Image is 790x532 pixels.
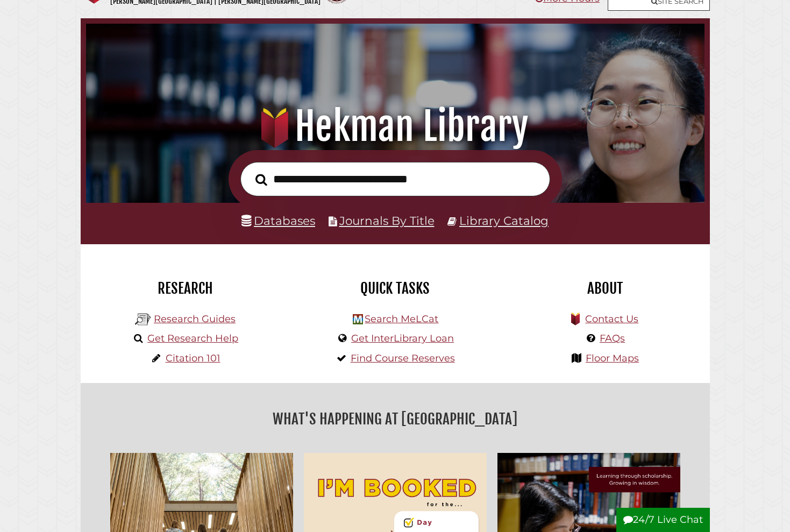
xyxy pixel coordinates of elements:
h1: Hekman Library [98,103,693,150]
h2: About [508,279,702,297]
img: Hekman Library Logo [353,314,363,324]
a: Find Course Reserves [351,352,455,364]
a: FAQs [600,332,625,344]
h2: What's Happening at [GEOGRAPHIC_DATA] [89,407,702,431]
a: Contact Us [585,313,638,325]
h2: Research [89,279,282,297]
a: Databases [241,214,315,228]
button: Search [250,171,273,189]
img: Hekman Library Logo [135,311,151,328]
a: Journals By Title [339,214,435,228]
i: Search [255,173,267,186]
h2: Quick Tasks [298,279,492,297]
a: Search MeLCat [365,313,438,325]
a: Get InterLibrary Loan [351,332,454,344]
a: Citation 101 [166,352,220,364]
a: Get Research Help [147,332,238,344]
a: Floor Maps [586,352,639,364]
a: Library Catalog [459,214,549,228]
a: Research Guides [154,313,236,325]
